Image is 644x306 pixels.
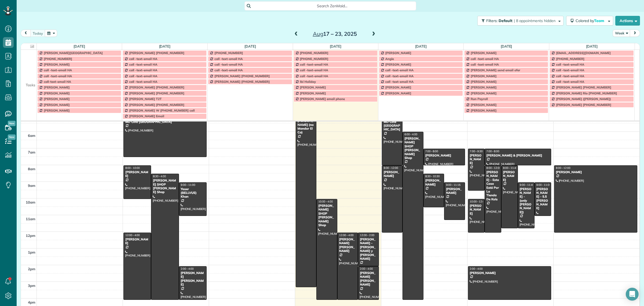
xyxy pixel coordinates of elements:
span: call -text-email HA [300,74,328,78]
span: New [8,121,16,126]
span: 6:00 - 4:00 [404,133,417,136]
span: 2:00 - 4:00 [470,267,483,271]
div: [PERSON_NAME] - (only [PERSON_NAME]) [519,187,533,214]
span: 7am [28,150,35,154]
span: 4pm [28,300,35,304]
span: call -text-email HA [556,68,584,72]
span: Team [594,18,605,23]
div: Yaser (BELLVUE) Khan [181,187,205,199]
div: [PERSON_NAME] [383,170,401,178]
span: [PERSON_NAME] [471,103,497,107]
div: [PERSON_NAME] - 5.5 [PERSON_NAME] [536,187,550,210]
span: call -text-email HA [385,68,414,72]
span: Default [499,18,513,23]
span: call -text-email HA [44,74,72,78]
span: [PERSON_NAME] [385,91,411,95]
span: 9:00 - 11:00 [536,183,551,187]
span: 8:00 - 12:00 [384,166,398,170]
span: 10:00 - 12:00 [470,200,486,203]
a: Filters: Default | 8 appointments hidden [475,16,563,26]
span: [EMAIL_ADDRESS][DOMAIN_NAME] [556,51,611,55]
span: call -text-email HA [44,68,72,72]
div: [PERSON_NAME] [503,170,516,182]
span: call -text-email HA [556,62,584,66]
div: [PERSON_NAME] [425,179,442,186]
span: | 8 appointments hidden [514,18,555,23]
div: [PERSON_NAME] - [PERSON_NAME] y [PERSON_NAME] [360,237,377,261]
span: [PHONE_NUMBER] [44,57,72,61]
span: call -text-email HA [214,57,243,61]
span: call-text-email HA [44,80,71,84]
span: call -text-email HA [300,62,328,66]
button: Filters: Default | 8 appointments hidden [477,16,563,26]
div: [PERSON_NAME] [PERSON_NAME] [339,237,356,253]
span: 10am [26,200,35,204]
span: 9:00 - 11:15 [446,183,460,187]
span: [PERSON_NAME] [471,74,497,78]
div: [PERSON_NAME] SHOP [PERSON_NAME] Shop [318,204,335,227]
span: [PERSON_NAME] [44,91,70,95]
span: [PERSON_NAME] [300,91,326,95]
div: [PERSON_NAME] [PERSON_NAME] [181,271,205,287]
div: [PERSON_NAME] [446,187,463,195]
a: [DATE] [330,44,341,48]
span: [PERSON_NAME] [44,62,70,66]
span: Ibi Holiday [300,80,316,84]
span: 8am [28,167,35,171]
span: 9:00 - 11:45 [520,183,534,187]
div: [PERSON_NAME] [470,154,483,165]
div: [PERSON_NAME] & [PERSON_NAME] [486,154,550,157]
span: [PERSON_NAME] [44,85,70,89]
span: 8:00 - 11:45 [503,166,518,170]
span: [PHONE_NUMBER] [556,57,584,61]
span: [PERSON_NAME] [385,62,411,66]
div: [PERSON_NAME] [125,170,149,178]
span: Colored by [576,18,606,23]
span: call -text-email HA [556,80,584,84]
span: [PERSON_NAME] [44,108,70,112]
span: 11am [26,217,35,221]
span: [PERSON_NAME] [471,91,497,95]
span: 2:00 - 4:00 [181,267,194,271]
span: [PERSON_NAME][GEOGRAPHIC_DATA] [44,51,103,55]
span: 6am [28,133,35,138]
span: 12pm [26,233,35,238]
span: call -text-email HA [385,80,414,84]
span: 1pm [28,250,35,254]
span: 12:00 - 4:00 [339,233,354,237]
span: New [8,134,16,140]
a: [DATE] [74,44,85,48]
span: call -text-email HA [556,74,584,78]
span: 8:30 - 4:00 [153,175,166,178]
span: 8:00 - 12:00 [486,166,501,170]
span: [PHONE_NUMBER] [214,51,243,55]
h2: 17 – 23, 2025 [301,31,368,37]
a: [DATE] [244,44,256,48]
a: [DATE] [159,44,171,48]
span: 3pm [28,283,35,288]
span: Run Payroll [471,97,488,101]
span: [PHONE_NUMBER] [300,51,328,55]
span: call -text-email HA [471,62,499,66]
span: [PERSON_NAME] [44,97,70,101]
span: [PERSON_NAME] [PHONE_NUMBER] [214,80,270,84]
span: [PERSON_NAME] [471,80,497,84]
span: [PERSON_NAME] Email [129,114,164,118]
div: MD Cote [GEOGRAPHIC_DATA] [125,120,205,124]
button: prev [21,30,31,37]
a: [DATE] [415,44,427,48]
span: [PERSON_NAME] T2T [129,97,162,101]
span: [PERSON_NAME] Rio [PHONE_NUMBER] [556,91,617,95]
span: [PERSON_NAME] send email ofer [471,68,520,72]
span: call -text-email HA [129,68,157,72]
span: 8:00 - 10:00 [125,166,140,170]
span: [PERSON_NAME] [PHONE_NUMBER] [129,103,184,107]
span: Aug [313,30,323,37]
span: 9:00 - 11:00 [181,183,195,187]
span: [PERSON_NAME] ([PERSON_NAME]) [556,97,611,101]
span: [PERSON_NAME] [PHONE_NUMBER] [556,85,611,89]
span: 9am [28,183,35,188]
div: [PERSON_NAME] SHOP [PERSON_NAME] Shop [404,137,422,160]
span: 7:00 - 9:30 [470,150,483,153]
div: [PERSON_NAME] [PERSON_NAME] [360,271,377,287]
